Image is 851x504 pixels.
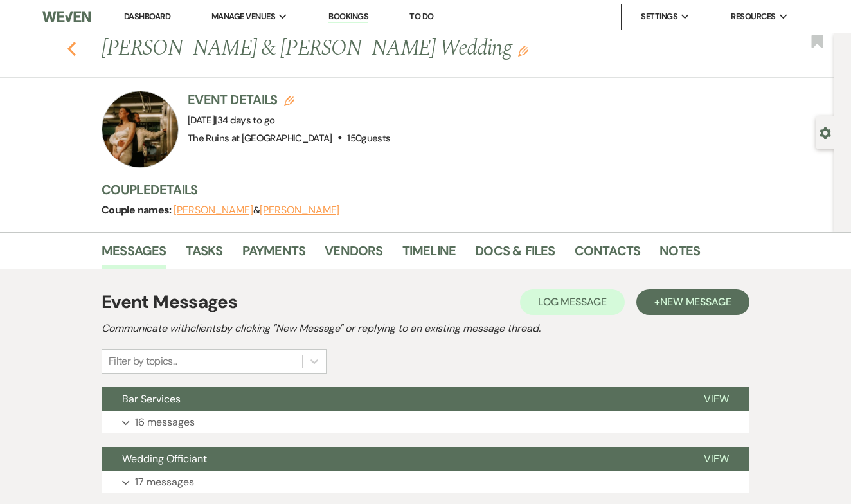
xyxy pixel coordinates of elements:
[636,289,749,315] button: +New Message
[215,114,274,127] span: |
[242,240,306,269] a: Payments
[820,126,831,138] button: Open lead details
[102,447,683,471] button: Wedding Officiant
[217,114,275,127] span: 34 days to go
[347,132,390,145] span: 150 guests
[538,295,607,309] span: Log Message
[188,91,390,109] h3: Event Details
[135,474,194,491] p: 17 messages
[683,387,749,411] button: View
[102,471,749,493] button: 17 messages
[211,10,275,23] span: Manage Venues
[520,289,625,315] button: Log Message
[122,452,207,465] span: Wedding Officiant
[102,33,677,64] h1: [PERSON_NAME] & [PERSON_NAME] Wedding
[402,240,456,269] a: Timeline
[704,392,729,406] span: View
[409,11,433,22] a: To Do
[102,411,749,433] button: 16 messages
[174,205,253,215] button: [PERSON_NAME]
[124,11,170,22] a: Dashboard
[325,240,382,269] a: Vendors
[122,392,181,406] span: Bar Services
[135,414,195,431] p: 16 messages
[188,114,274,127] span: [DATE]
[102,240,166,269] a: Messages
[260,205,339,215] button: [PERSON_NAME]
[109,354,177,369] div: Filter by topics...
[660,295,731,309] span: New Message
[188,132,332,145] span: The Ruins at [GEOGRAPHIC_DATA]
[102,387,683,411] button: Bar Services
[704,452,729,465] span: View
[683,447,749,471] button: View
[475,240,555,269] a: Docs & Files
[102,289,237,316] h1: Event Messages
[731,10,775,23] span: Resources
[174,204,339,217] span: &
[518,45,528,57] button: Edit
[328,11,368,23] a: Bookings
[659,240,700,269] a: Notes
[641,10,677,23] span: Settings
[102,203,174,217] span: Couple names:
[102,321,749,336] h2: Communicate with clients by clicking "New Message" or replying to an existing message thread.
[575,240,641,269] a: Contacts
[102,181,821,199] h3: Couple Details
[42,3,91,30] img: Weven Logo
[186,240,223,269] a: Tasks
